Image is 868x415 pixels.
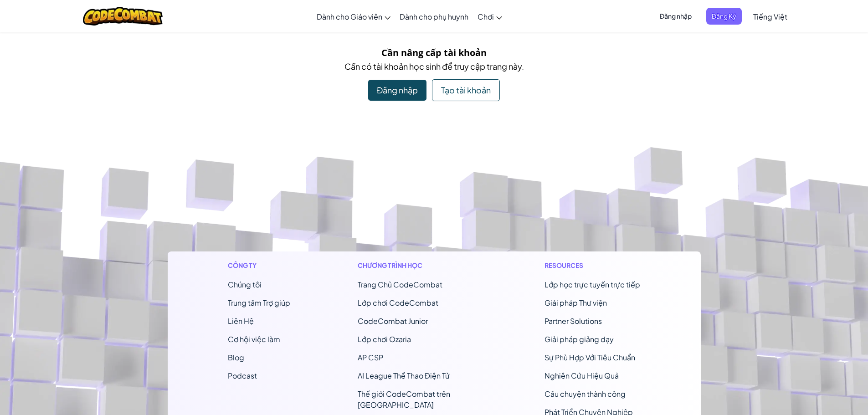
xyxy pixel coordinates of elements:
a: AI League Thể Thao Điện Tử [358,371,450,380]
a: Chơi [473,4,507,29]
span: Chơi [478,12,494,21]
a: CodeCombat Junior [358,316,428,326]
a: Chúng tôi [228,280,262,289]
a: Lớp chơi CodeCombat [358,298,438,307]
a: Nghiên Cứu Hiệu Quả [544,371,619,380]
span: Dành cho Giáo viên [317,12,382,21]
h1: Resources [544,261,640,270]
button: Đăng Ký [706,8,742,25]
a: Câu chuyện thành công [544,389,626,399]
a: Dành cho Giáo viên [312,4,395,29]
a: Thế giới CodeCombat trên [GEOGRAPHIC_DATA] [358,389,450,410]
a: Cơ hội việc làm [228,334,280,344]
h1: Công ty [228,261,290,270]
p: Cần có tài khoản học sinh để truy cập trang này. [175,60,694,73]
h1: Chương trình học [358,261,478,270]
span: Tiếng Việt [753,12,787,21]
div: Đăng nhập [368,80,426,101]
a: Sự Phù Hợp Với Tiêu Chuẩn [544,353,635,362]
a: Giải pháp giảng dạy [544,334,614,344]
a: Lớp chơi Ozaria [358,334,411,344]
a: Giải pháp Thư viện [544,298,607,307]
a: Tiếng Việt [749,4,792,29]
a: Partner Solutions [544,316,602,326]
img: CodeCombat logo [83,7,163,26]
span: Trang Chủ CodeCombat [358,280,442,289]
a: Dành cho phụ huynh [395,4,473,29]
h5: Cần nâng cấp tài khoản [175,46,694,60]
a: AP CSP [358,353,383,362]
a: Lớp học trực tuyến trực tiếp [544,280,640,289]
button: Đăng nhập [654,8,697,25]
a: Podcast [228,371,257,380]
div: Tạo tài khoản [432,79,500,101]
a: Blog [228,353,244,362]
span: Liên Hệ [228,316,254,326]
a: Trung tâm Trợ giúp [228,298,290,307]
